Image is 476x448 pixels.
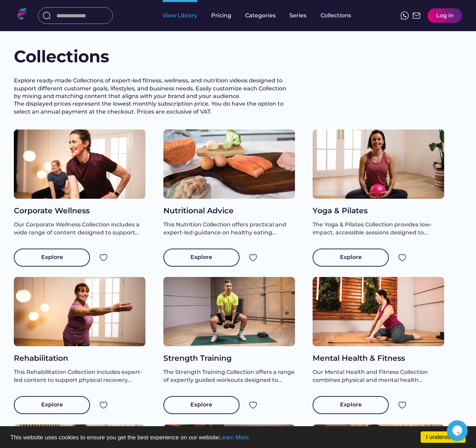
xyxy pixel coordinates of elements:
[99,401,108,409] img: Group%201000002324.svg
[10,434,466,440] p: This website uses cookies to ensure you get the best experience on our website
[249,401,257,409] img: Group%201000002324.svg
[163,353,295,364] div: Strength Training
[313,353,444,364] div: Mental Health & Fitness
[313,206,444,216] div: Yoga & Pilates
[401,11,409,20] img: meteor-icons_whatsapp%20%281%29.svg
[43,11,51,20] img: search-normal%203.svg
[14,45,109,68] h1: Collections
[421,431,466,443] a: I understand!
[163,206,295,216] div: Nutritional Advice
[340,253,362,262] div: Explore
[190,401,212,409] div: Explore
[14,8,31,22] img: LOGO.svg
[14,77,291,116] h2: Explore ready-made Collections of expert-led fitness, wellness, and nutrition videos designed to ...
[289,12,307,19] div: Series
[41,401,63,409] div: Explore
[14,353,145,364] div: Rehabilitation
[219,434,249,441] a: Learn More
[190,253,212,262] div: Explore
[398,253,406,262] img: Group%201000002324.svg
[321,12,351,19] div: Collections
[447,420,469,441] iframe: chat widget
[211,12,231,19] div: Pricing
[163,221,295,236] div: This Nutrition Collection offers practical and expert-led guidance on healthy eating...
[249,253,257,262] img: Group%201000002324.svg
[313,221,444,236] div: The Yoga & Pilates Collection provides low-impact, accessible sessions designed to...
[398,401,406,409] img: Group%201000002324.svg
[436,12,453,19] div: Log in
[41,253,63,262] div: Explore
[163,12,197,19] div: View Library
[340,401,362,409] div: Explore
[14,206,145,216] div: Corporate Wellness
[245,12,276,19] div: Categories
[245,3,254,10] div: fvck
[313,368,444,384] div: Our Mental Health and Fitness Collection combines physical and mental health...
[14,221,145,236] div: Our Corporate Wellness Collection includes a wide range of content designed to support...
[14,368,145,384] div: This Rehabilitation Collection includes expert-led content to support physical recovery...
[412,11,421,20] img: Frame%2051.svg
[99,253,108,262] img: Group%201000002324.svg
[163,368,295,384] div: The Strength Training Collection offers a range of expertly guided workouts designed to...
